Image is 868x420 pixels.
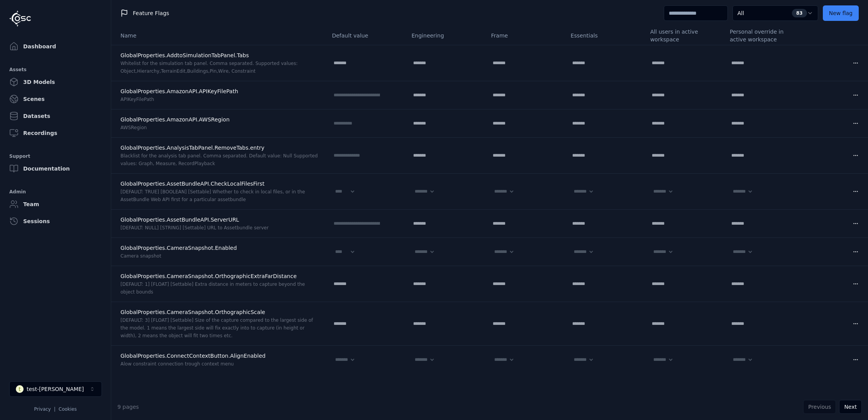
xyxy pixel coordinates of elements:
span: GlobalProperties.CameraSnapshot.OrthographicExtraFarDistance [120,273,297,279]
span: Camera snapshot [120,253,161,259]
a: Documentation [6,161,105,176]
span: [DEFAULT: 1] [FLOAT] [Settable] Extra distance in meters to capture beyond the object bounds [120,282,305,295]
span: [DEFAULT: TRUE] [BOOLEAN] [Settable] Whether to check in local files, or in the AssetBundle Web A... [120,189,305,202]
span: GlobalProperties.CameraSnapshot.OrthographicScale [120,309,265,315]
span: GlobalProperties.CameraSnapshot.Enabled [120,245,237,251]
span: AWSRegion [120,125,147,130]
span: GlobalProperties.AmazonAPI.AWSRegion [120,116,230,123]
span: Whitelist for the simulation tab panel. Comma separated. Supported values: Object,Hierarchy,Terra... [120,61,298,74]
th: Name [111,26,326,45]
span: Alow constraint connection trough context menu [120,361,234,367]
th: Default value [326,26,405,45]
span: [DEFAULT: 3] [FLOAT] [Settable] Size of the capture compared to the largest side of the model. 1 ... [120,318,313,338]
div: t [16,385,24,393]
th: Personal override in active workspace [724,26,803,45]
th: Engineering [405,26,485,45]
button: New flag [823,5,859,21]
a: Scenes [6,91,105,107]
th: All users in active workspace [644,26,724,45]
span: GlobalProperties.AmazonAPI.APIKeyFilePath [120,88,238,94]
a: Cookies [59,406,77,412]
div: Admin [9,187,102,196]
a: Recordings [6,125,105,141]
a: Datasets [6,108,105,124]
span: GlobalProperties.AddtoSimulationTabPanel.Tabs [120,52,249,58]
th: Frame [485,26,565,45]
span: APIKeyFilePath [120,97,154,102]
a: 3D Models [6,74,105,90]
button: Next [839,400,862,414]
span: GlobalProperties.AnalysisTabPanel.RemoveTabs.entry [120,145,264,151]
a: Team [6,196,105,212]
a: Dashboard [6,39,105,54]
span: Feature Flags [133,9,169,17]
th: Essentials [565,26,644,45]
span: [DEFAULT: NULL] [STRING] [Settable] URL to Assetbundle server [120,225,269,230]
div: Support [9,152,102,161]
span: 9 pages [117,404,139,410]
span: GlobalProperties.AssetBundleAPI.CheckLocalFilesFirst [120,181,264,187]
span: | [54,406,56,412]
a: Sessions [6,213,105,229]
div: test-[PERSON_NAME] [27,385,84,393]
span: Blacklist for the analysis tab panel. Comma separated. Default value: Null Supported values: Grap... [120,153,318,166]
span: GlobalProperties.ConnectContextButton.AlignEnabled [120,353,266,359]
button: Select a workspace [9,381,102,397]
a: Privacy [34,406,51,412]
div: Assets [9,65,102,74]
img: Logo [9,10,31,27]
span: GlobalProperties.AssetBundleAPI.ServerURL [120,217,239,223]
